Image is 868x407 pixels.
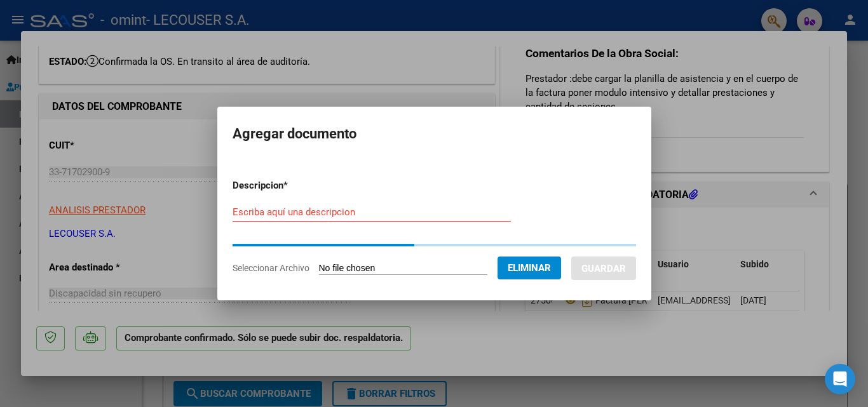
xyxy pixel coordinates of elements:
[233,178,354,193] p: Descripcion
[571,257,636,280] button: Guardar
[581,263,626,274] span: Guardar
[508,262,551,274] span: Eliminar
[825,364,855,394] div: Open Intercom Messenger
[498,257,561,279] button: Eliminar
[233,122,636,146] h2: Agregar documento
[233,263,309,273] span: Seleccionar Archivo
